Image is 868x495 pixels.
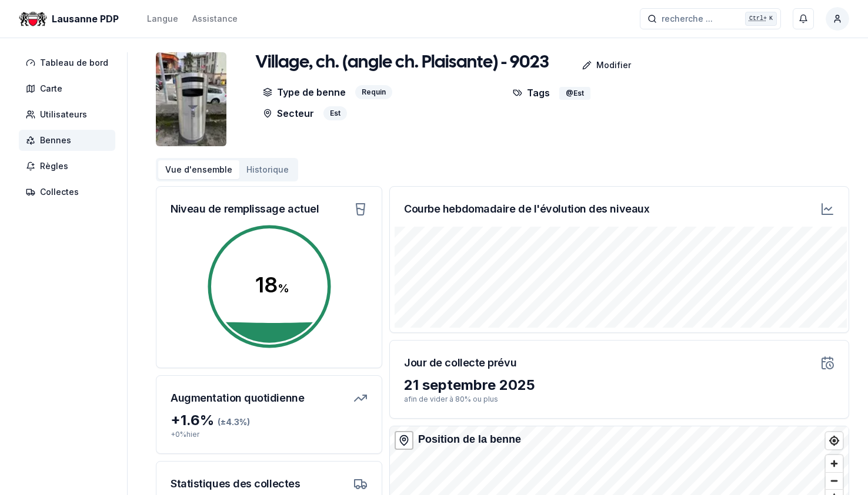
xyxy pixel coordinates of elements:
[147,12,178,26] button: Langue
[355,85,392,99] div: Requin
[158,160,239,179] button: Vue d'ensemble
[239,160,296,179] button: Historique
[156,52,226,146] img: bin Image
[40,186,79,198] span: Collectes
[19,12,123,26] a: Lausanne PDP
[218,417,250,427] span: (± 4.3 %)
[19,5,47,33] img: Lausanne PDP Logo
[171,390,304,406] h3: Augmentation quotidienne
[19,104,120,125] a: Utilisateurs
[418,431,521,447] div: Position de la benne
[171,476,300,492] h3: Statistiques des collectes
[559,87,590,100] div: @Est
[826,432,843,449] button: Find my location
[256,52,549,73] h1: Village, ch. (angle ch. Plaisante) - 9023
[40,134,71,146] span: Bennes
[596,59,631,71] p: Modifier
[323,106,347,120] div: Est
[40,83,62,95] span: Carte
[171,430,368,439] p: + 0 % hier
[640,8,781,29] button: recherche ...Ctrl+K
[40,160,68,172] span: Règles
[19,181,120,203] a: Collectes
[826,473,843,489] span: Zoom out
[826,472,843,489] button: Zoom out
[404,376,834,395] div: 21 septembre 2025
[263,106,314,120] p: Secteur
[662,13,713,25] span: recherche ...
[147,13,178,25] div: Langue
[513,85,550,100] p: Tags
[171,201,319,217] h3: Niveau de remplissage actuel
[404,201,649,217] h3: Courbe hebdomadaire de l'évolution des niveaux
[40,57,108,69] span: Tableau de bord
[19,78,120,99] a: Carte
[52,12,119,26] span: Lausanne PDP
[826,455,843,472] button: Zoom in
[404,355,516,371] h3: Jour de collecte prévu
[19,156,120,177] a: Règles
[192,12,238,26] a: Assistance
[171,411,368,430] div: + 1.6 %
[404,395,834,404] p: afin de vider à 80% ou plus
[19,52,120,73] a: Tableau de bord
[19,130,120,151] a: Bennes
[40,109,87,120] span: Utilisateurs
[263,85,346,99] p: Type de benne
[549,53,640,77] a: Modifier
